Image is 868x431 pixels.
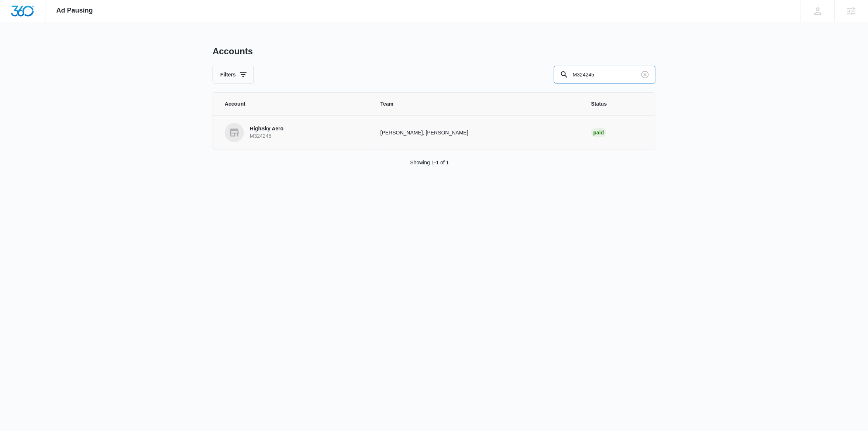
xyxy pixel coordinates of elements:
div: Paid [591,128,606,137]
p: HighSky Aero [250,125,283,133]
p: M324245 [250,133,283,140]
a: HighSky AeroM324245 [225,123,363,142]
span: Account [225,100,363,108]
input: Search By Account Number [554,66,655,83]
span: Ad Pausing [56,7,93,14]
span: Team [380,100,573,108]
span: Status [591,100,643,108]
p: [PERSON_NAME], [PERSON_NAME] [380,129,573,137]
p: Showing 1-1 of 1 [410,159,449,167]
button: Clear [639,69,651,81]
h1: Accounts [213,46,253,57]
button: Filters [213,66,254,83]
